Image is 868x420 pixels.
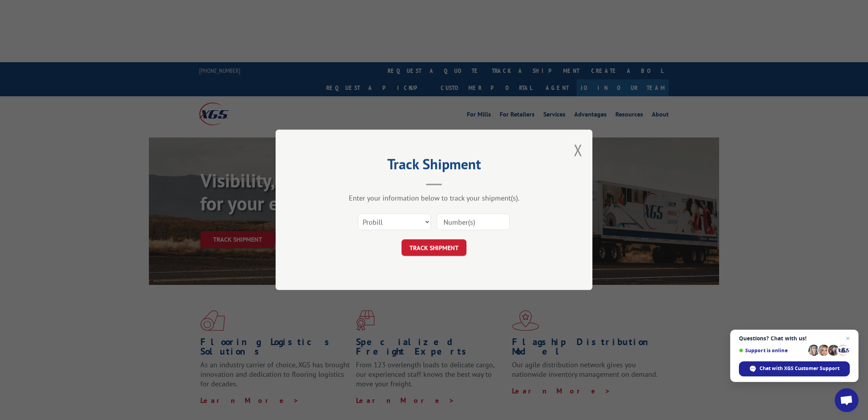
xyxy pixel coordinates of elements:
[759,365,839,372] span: Chat with XGS Customer Support
[739,347,805,353] span: Support is online
[739,361,850,376] div: Chat with XGS Customer Support
[315,194,553,203] div: Enter your information below to track your shipment(s).
[402,240,466,256] button: TRACK SHIPMENT
[739,335,850,342] span: Questions? Chat with us!
[437,214,510,231] input: Number(s)
[315,158,553,174] h2: Track Shipment
[574,139,582,160] button: Close modal
[835,388,858,412] div: Open chat
[843,334,853,343] span: Close chat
